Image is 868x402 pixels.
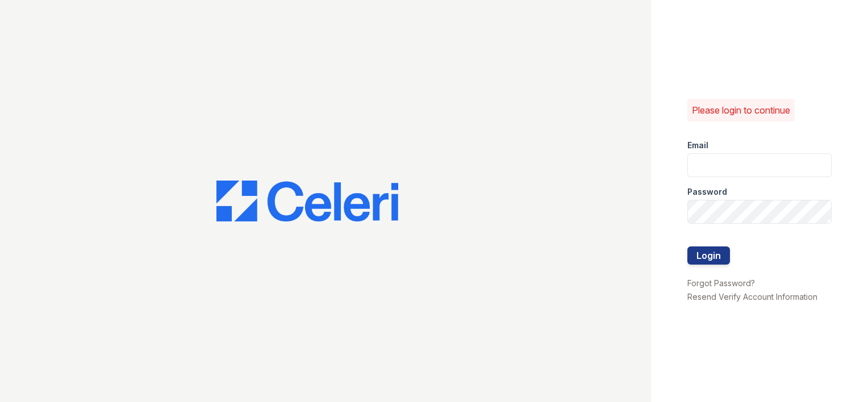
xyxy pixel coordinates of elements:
[692,103,790,117] p: Please login to continue
[687,292,817,301] a: Resend Verify Account Information
[216,181,398,221] img: CE_Logo_Blue-a8612792a0a2168367f1c8372b55b34899dd931a85d93a1a3d3e32e68fde9ad4.png
[687,186,727,198] label: Password
[687,278,755,288] a: Forgot Password?
[687,246,730,265] button: Login
[687,140,708,151] label: Email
